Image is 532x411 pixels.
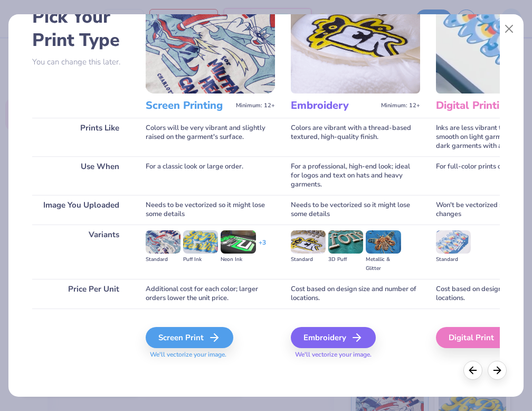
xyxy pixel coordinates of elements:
[32,5,130,52] h2: Pick Your Print Type
[146,99,232,113] h3: Screen Printing
[381,102,420,109] span: Minimum: 12+
[259,238,266,256] div: + 3
[32,58,130,67] p: You can change this later.
[291,350,420,359] span: We'll vectorize your image.
[32,195,130,225] div: Image You Uploaded
[436,327,524,348] div: Digital Print
[221,230,255,254] img: Neon Ink
[32,156,130,195] div: Use When
[221,255,255,264] div: Neon Ink
[146,350,275,359] span: We'll vectorize your image.
[146,230,180,254] img: Standard
[436,255,471,264] div: Standard
[291,230,326,254] img: Standard
[146,156,275,195] div: For a classic look or large order.
[291,118,420,156] div: Colors are vibrant with a thread-based textured, high-quality finish.
[146,195,275,225] div: Needs to be vectorized so it might lose some details
[291,255,326,264] div: Standard
[32,225,130,279] div: Variants
[366,255,401,273] div: Metallic & Glitter
[146,327,233,348] div: Screen Print
[291,195,420,225] div: Needs to be vectorized so it might lose some details
[236,102,275,109] span: Minimum: 12+
[146,255,180,264] div: Standard
[436,230,471,254] img: Standard
[499,19,519,39] button: Close
[291,327,376,348] div: Embroidery
[328,230,363,254] img: 3D Puff
[436,99,522,113] h3: Digital Printing
[291,279,420,309] div: Cost based on design size and number of locations.
[366,230,401,254] img: Metallic & Glitter
[32,279,130,309] div: Price Per Unit
[32,118,130,156] div: Prints Like
[146,118,275,156] div: Colors will be very vibrant and slightly raised on the garment's surface.
[291,156,420,195] div: For a professional, high-end look; ideal for logos and text on hats and heavy garments.
[291,99,377,113] h3: Embroidery
[183,230,218,254] img: Puff Ink
[183,255,218,264] div: Puff Ink
[328,255,363,264] div: 3D Puff
[146,279,275,309] div: Additional cost for each color; larger orders lower the unit price.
